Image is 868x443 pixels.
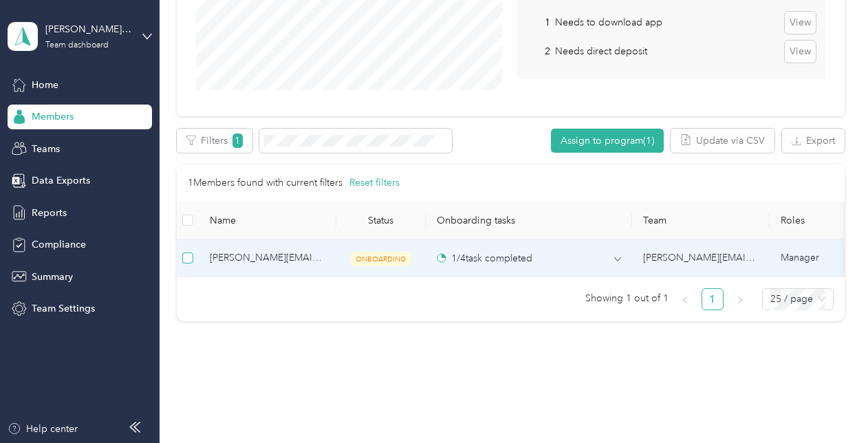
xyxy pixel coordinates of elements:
span: [PERSON_NAME][EMAIL_ADDRESS][PERSON_NAME][DOMAIN_NAME] (You) [210,250,325,266]
button: Help center [8,422,78,436]
span: left [681,296,689,304]
button: View [785,12,816,34]
span: Teams [32,142,60,156]
td: ONBOARDING [336,239,426,277]
div: [PERSON_NAME][EMAIL_ADDRESS][PERSON_NAME][DOMAIN_NAME] [45,22,131,36]
button: Reset filters [349,175,400,191]
p: Needs to download app [555,15,662,30]
p: 1 Members found with current filters [188,175,343,191]
li: Previous Page [674,288,696,310]
span: Members [32,109,74,124]
a: 1 [702,289,723,310]
button: Filters1 [177,129,252,153]
p: 2 [526,44,550,58]
span: 1 [232,133,243,148]
span: Reports [32,206,67,220]
li: Next Page [729,288,751,310]
th: Onboarding tasks [426,202,632,239]
button: left [674,288,696,310]
span: 25 / page [770,289,825,310]
button: right [729,288,751,310]
button: Update via CSV [671,129,774,153]
th: Name [199,202,336,239]
span: ONBOARDING [351,252,411,266]
span: Home [32,78,58,92]
th: Team [632,202,770,239]
div: Page Size [762,288,834,310]
span: Name [210,215,325,226]
p: 1 [526,15,550,30]
td: janeece.layman@graybar.com [632,239,770,277]
span: Showing 1 out of 1 [585,288,669,309]
td: janeece.layman@graybar.com (You) [199,239,336,277]
div: 1 / 4 task completed [437,251,532,266]
th: Status [336,202,426,239]
p: Needs direct deposit [555,44,647,58]
span: Summary [32,270,73,284]
iframe: Everlance-gr Chat Button Frame [791,366,868,443]
span: Team Settings [32,301,95,316]
li: 1 [702,288,724,310]
button: Assign to program(1) [551,129,664,153]
button: Export [782,129,845,153]
button: View [785,41,816,63]
span: Compliance [32,237,86,252]
div: Team dashboard [45,41,109,50]
span: right [736,296,744,304]
span: Data Exports [32,173,90,188]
